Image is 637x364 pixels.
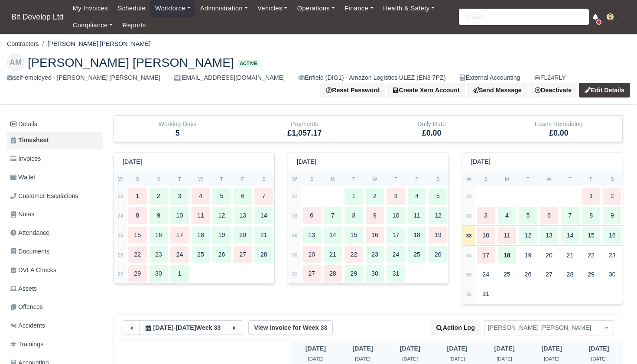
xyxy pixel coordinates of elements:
[175,324,196,331] span: 1 day ago
[541,345,562,352] span: 3 days ago
[68,17,118,34] a: Compliance
[212,188,231,205] div: 5
[212,207,231,224] div: 12
[400,345,420,352] span: 6 days ago
[174,73,285,83] div: [EMAIL_ADDRESS][DOMAIN_NAME]
[344,207,363,224] div: 8
[603,266,621,283] div: 30
[10,284,37,294] span: Assets
[331,176,335,182] small: M
[10,247,49,257] span: Documents
[366,227,384,244] div: 16
[234,227,252,244] div: 20
[387,227,405,244] div: 17
[198,176,203,182] small: W
[302,265,321,282] div: 27
[429,207,447,224] div: 12
[149,246,168,263] div: 23
[471,158,491,166] h6: [DATE]
[366,246,384,263] div: 23
[7,40,39,47] a: Contractors
[498,227,517,244] div: 11
[7,9,68,26] a: Bit Develop Ltd
[128,265,147,282] div: 29
[466,272,472,277] strong: 35
[114,116,241,142] div: Working Days
[247,119,361,129] div: Payments
[373,176,377,182] small: W
[588,345,609,352] span: 2 days ago
[387,246,405,263] div: 24
[467,176,471,182] small: W
[387,207,405,224] div: 10
[591,356,607,361] span: 2 days ago
[7,224,103,241] a: Attendance
[429,246,447,263] div: 26
[366,188,384,205] div: 2
[292,194,298,199] strong: 27
[254,207,273,224] div: 14
[128,227,147,244] div: 15
[484,320,614,335] span: Alberto Mendes Moreira
[498,266,517,283] div: 25
[178,176,181,182] small: T
[10,209,34,219] span: Notes
[529,83,577,97] div: Deactivate
[10,135,49,145] span: Timesheet
[449,356,465,361] span: 5 days ago
[118,194,123,199] strong: 23
[466,194,472,199] strong: 31
[149,227,168,244] div: 16
[7,188,103,205] a: Customer Escalations
[118,233,123,238] strong: 25
[459,9,589,25] input: Search...
[477,247,495,264] div: 17
[355,356,370,361] span: 1 week ago
[149,188,168,205] div: 2
[408,246,426,263] div: 25
[241,176,244,182] small: F
[234,188,252,205] div: 6
[375,119,489,129] div: Daily Rate
[519,227,537,244] div: 12
[431,320,481,335] button: Action Log
[7,336,103,353] a: Trainings
[254,227,273,244] div: 21
[7,116,103,132] a: Details
[459,73,520,83] div: External Accounting
[484,322,614,333] span: Alberto Mendes Moreira
[140,320,226,335] button: [DATE]-[DATE]Week 33
[466,292,472,297] strong: 36
[447,345,468,352] span: 5 days ago
[582,207,601,224] div: 8
[504,252,510,259] strong: 18
[156,176,160,182] small: M
[344,265,363,282] div: 29
[603,227,621,244] div: 16
[247,129,361,138] h5: £1,057.17
[582,247,601,264] div: 22
[234,207,252,224] div: 13
[10,154,41,164] span: Invoices
[387,265,405,282] div: 31
[123,158,142,166] h6: [DATE]
[292,176,297,182] small: W
[324,207,342,224] div: 7
[344,246,363,263] div: 22
[248,320,333,335] a: View Invoice for Week 33
[534,73,566,83] a: FL24RLY
[353,345,373,352] span: 1 week ago
[254,188,273,205] div: 7
[519,207,537,224] div: 5
[495,116,623,142] div: Loans Remaining
[416,176,419,182] small: F
[484,176,487,182] small: S
[7,280,103,297] a: Assets
[429,227,447,244] div: 19
[302,227,321,244] div: 13
[212,227,231,244] div: 19
[7,206,103,223] a: Notes
[561,266,579,283] div: 28
[466,233,472,238] strong: 33
[212,246,231,263] div: 26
